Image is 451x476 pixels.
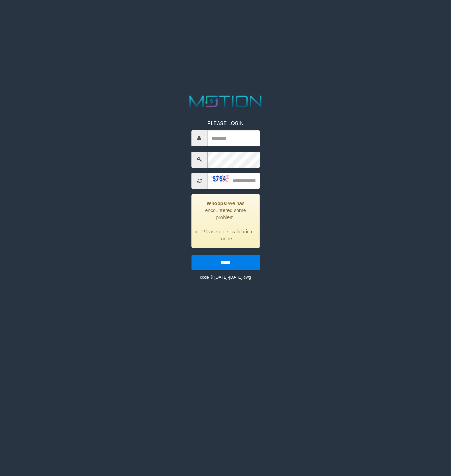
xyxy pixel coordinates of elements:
[211,175,229,182] img: captcha
[200,275,251,280] small: code © [DATE]-[DATE] dwg
[191,120,260,127] p: PLEASE LOGIN
[191,194,260,248] div: We has encountered some problem.
[207,200,228,206] strong: Whoops!
[186,93,265,109] img: MOTION_logo.png
[201,228,254,242] li: Please enter validation code.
